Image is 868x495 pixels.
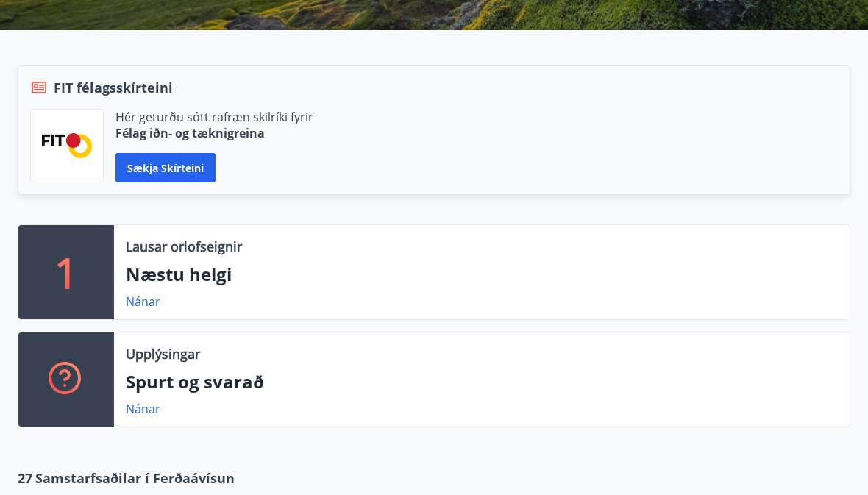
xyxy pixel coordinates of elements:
[115,154,216,183] button: Sækja skírteini
[18,469,32,488] span: 27
[126,294,160,310] a: Nánar
[42,134,92,158] img: FPQVkF9lTnNbbaRSFyT17YYeljoOGk5m51IhT0bO.png
[35,469,235,488] span: Samstarfsaðilar í Ferðaávísun
[54,79,173,98] span: FIT félagsskírteini
[126,345,200,364] p: Upplýsingar
[54,245,78,301] p: 1
[126,238,242,257] p: Lausar orlofseignir
[126,370,838,395] p: Spurt og svarað
[115,126,313,142] p: Félag iðn- og tæknigreina
[115,110,313,126] p: Hér geturðu sótt rafræn skilríki fyrir
[126,402,160,418] a: Nánar
[126,263,838,288] p: Næstu helgi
